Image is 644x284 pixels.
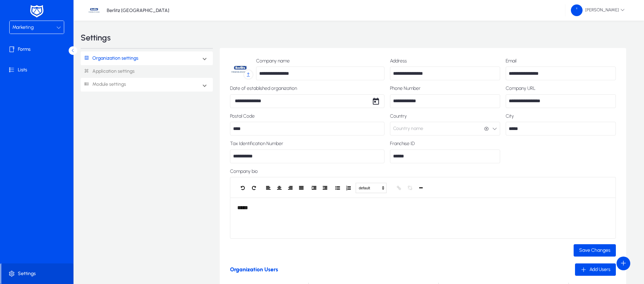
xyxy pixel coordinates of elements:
button: Save Changes [574,244,616,257]
span: Save Changes [579,247,610,253]
span: Add Users [589,267,610,272]
a: Module settings [81,78,126,91]
span: Country name [393,122,423,135]
div: v 4.0.25 [19,11,34,16]
label: Phone Number [390,86,500,91]
img: tab_keywords_by_traffic_grey.svg [68,40,74,45]
p: Berlitz [GEOGRAPHIC_DATA] [107,8,169,13]
mat-expansion-panel-header: Module settings [81,78,213,92]
label: Company bio [230,169,616,174]
span: Organization Users [230,266,278,273]
span: Marketing [12,24,34,30]
div: Domain Overview [26,40,61,45]
button: [PERSON_NAME] [565,4,630,16]
a: Application settings [81,65,213,78]
label: Address [390,58,500,64]
button: Horizontal Line [415,184,426,193]
label: Country [390,114,500,119]
label: Company URL [506,86,616,91]
img: tab_domain_overview_orange.svg [19,40,24,45]
img: 37.jpg [88,4,101,17]
button: Justify Full [296,184,307,193]
button: Justify Right [285,184,296,193]
label: City [506,114,616,119]
a: Lists [1,60,75,80]
h3: Settings [81,34,111,42]
span: Forms [1,46,75,53]
a: Forms [1,39,75,60]
label: Franchise ID [390,141,500,146]
button: Outdent [319,184,330,193]
label: Date of established organization [230,86,384,91]
img: 58.png [571,4,583,16]
mat-expansion-panel-header: Organization settings [81,51,213,65]
button: Justify Left [263,184,274,193]
span: [PERSON_NAME] [571,4,625,16]
button: Ordered List [343,184,354,193]
button: Undo [237,184,248,193]
div: Keywords by Traffic [76,40,116,45]
button: default [356,183,387,193]
button: Open calendar [369,94,383,108]
button: Unordered List [332,184,343,193]
a: Organization settings [81,52,138,65]
button: Add Users [575,263,616,276]
button: Redo [248,184,259,193]
img: logo_orange.svg [11,11,16,16]
span: Lists [1,67,75,73]
label: Tax Identification Number [230,141,384,146]
label: Postal Code [230,114,384,119]
label: Email [506,58,616,64]
button: Justify Center [274,184,285,193]
span: Settings [1,270,73,277]
div: Domain: [DOMAIN_NAME] [18,18,76,23]
label: Company name [256,58,384,64]
button: Indent [308,184,319,193]
img: website_grey.svg [11,18,16,23]
img: white-logo.png [28,4,45,19]
img: https://storage.googleapis.com/badgewell-crm-prod-bucket/organizations/organization-images/37.jpg... [230,59,251,80]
